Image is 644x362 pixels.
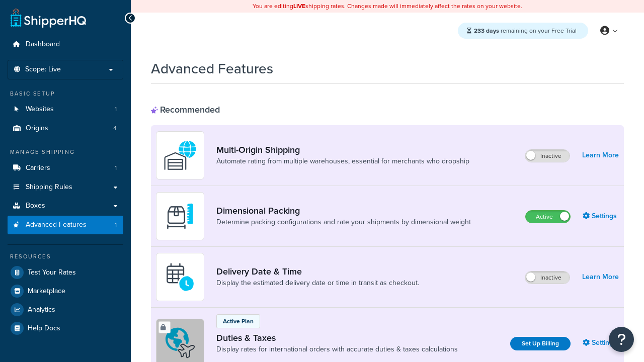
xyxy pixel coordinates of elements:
span: Marketplace [28,287,65,296]
li: Advanced Features [8,216,123,234]
a: Learn More [582,270,619,284]
span: Boxes [26,202,45,210]
a: Test Your Rates [8,263,123,282]
span: 1 [115,164,117,172]
b: LIVE [293,2,305,11]
a: Multi-Origin Shipping [216,144,469,155]
label: Active [526,211,570,223]
a: Determine packing configurations and rate your shipments by dimensional weight [216,217,471,227]
div: Recommended [151,104,220,115]
a: Set Up Billing [510,337,571,350]
span: 1 [115,221,117,229]
a: Automate rating from multiple warehouses, essential for merchants who dropship [216,156,469,166]
h1: Advanced Features [151,59,273,78]
strong: 233 days [474,26,499,35]
a: Shipping Rules [8,178,123,197]
a: Learn More [582,148,619,162]
span: Carriers [26,164,50,172]
img: gfkeb5ejjkALwAAAABJRU5ErkJggg== [163,259,198,295]
img: WatD5o0RtDAAAAAElFTkSuQmCC [163,138,198,173]
a: Delivery Date & Time [216,266,419,277]
span: Scope: Live [25,65,61,74]
a: Dashboard [8,35,123,54]
div: Basic Setup [8,89,123,98]
div: Manage Shipping [8,148,123,156]
span: Shipping Rules [26,183,72,192]
a: Boxes [8,197,123,215]
span: Test Your Rates [28,268,76,277]
a: Websites1 [8,100,123,119]
p: Active Plan [223,317,254,326]
span: Dashboard [26,40,60,49]
a: Display the estimated delivery date or time in transit as checkout. [216,278,419,288]
span: Origins [26,124,48,133]
span: Help Docs [28,324,60,333]
li: Websites [8,100,123,119]
span: Advanced Features [26,221,87,229]
label: Inactive [525,271,570,284]
a: Carriers1 [8,159,123,177]
li: Origins [8,119,123,138]
li: Carriers [8,159,123,177]
a: Marketplace [8,282,123,300]
a: Origins4 [8,119,123,138]
span: remaining on your Free Trial [474,26,577,35]
button: Open Resource Center [609,327,634,352]
a: Analytics [8,301,123,319]
div: Resources [8,252,123,261]
a: Dimensional Packing [216,205,471,216]
span: Websites [26,105,54,114]
a: Display rates for international orders with accurate duties & taxes calculations [216,344,458,354]
a: Settings [583,209,619,223]
a: Settings [583,336,619,350]
a: Duties & Taxes [216,332,458,343]
span: 4 [113,124,117,133]
span: 1 [115,105,117,114]
img: DTVBYsAAAAAASUVORK5CYII= [163,199,198,234]
span: Analytics [28,306,55,314]
a: Help Docs [8,319,123,337]
a: Advanced Features1 [8,216,123,234]
label: Inactive [525,150,570,162]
